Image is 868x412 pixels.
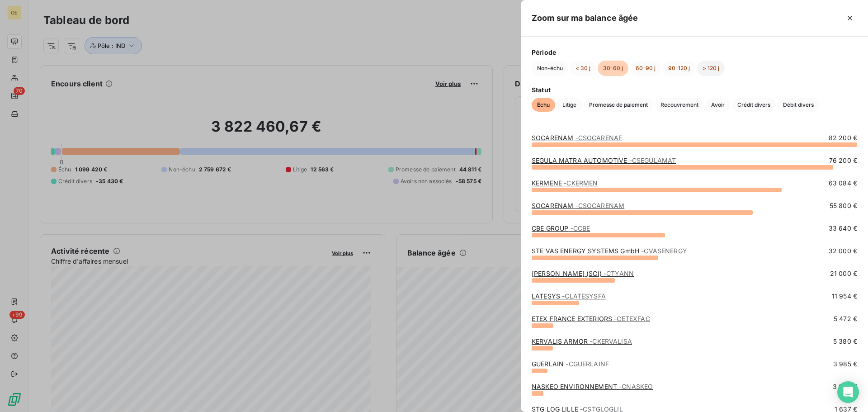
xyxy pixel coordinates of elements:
[532,179,598,187] a: KERMENE
[532,12,638,24] h5: Zoom sur ma balance âgée
[829,156,857,165] span: 76 200 €
[619,383,653,390] span: - CNASKEO
[655,98,704,112] button: Recouvrement
[829,224,857,233] span: 33 640 €
[829,133,857,142] span: 82 200 €
[532,134,622,142] a: SOCARENAM
[532,224,590,232] a: CBE GROUP
[532,270,634,277] a: [PERSON_NAME] (SCI)
[532,337,632,345] a: KERVALIS ARMOR
[566,360,609,368] span: - CGUERLAINF
[532,98,555,112] button: Échu
[641,247,687,255] span: - CVASENERGY
[571,224,590,232] span: - CCBE
[629,156,676,164] span: - CSEGULAMAT
[829,246,857,256] span: 32 000 €
[598,61,628,76] button: 30-60 j
[557,98,582,112] button: Litige
[532,156,676,164] a: SEGULA MATRA AUTOMOTIVE
[833,382,857,391] span: 3 000 €
[830,201,857,210] span: 55 800 €
[576,202,625,209] span: - CSOCARENAM
[614,315,650,322] span: - CETEXFAC
[834,314,857,323] span: 5 472 €
[532,47,857,57] span: Période
[832,292,857,301] span: 11 954 €
[532,247,687,255] a: STE VAS ENERGY SYSTEMS GmbH
[584,98,653,112] button: Promesse de paiement
[706,98,730,112] button: Avoir
[604,270,634,277] span: - CTYANN
[532,61,568,76] button: Non-échu
[830,269,857,278] span: 21 000 €
[532,360,609,368] a: GUERLAIN
[833,337,857,346] span: 5 380 €
[732,98,776,112] button: Crédit divers
[532,292,606,300] a: LATESYS
[576,134,623,142] span: - CSOCARENAF
[778,98,819,112] button: Débit divers
[833,360,857,369] span: 3 985 €
[532,202,624,209] a: SOCARENAM
[697,61,725,76] button: > 120 j
[564,179,598,187] span: - CKERMEN
[829,179,857,188] span: 63 084 €
[837,381,859,403] div: Open Intercom Messenger
[570,61,596,76] button: < 30 j
[532,85,857,95] span: Statut
[630,61,661,76] button: 60-90 j
[663,61,695,76] button: 90-120 j
[562,292,606,300] span: - CLATESYSFA
[532,315,650,322] a: ETEX FRANCE EXTERIORS
[590,337,632,345] span: - CKERVALISA
[532,383,653,390] a: NASKEO ENVIRONNEMENT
